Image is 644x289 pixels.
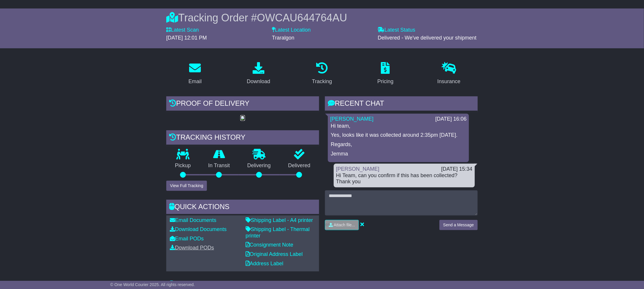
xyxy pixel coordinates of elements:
[257,12,347,24] span: OWCAU644764AU
[434,60,464,88] a: Insurance
[166,163,200,169] p: Pickup
[325,96,478,112] div: RECENT CHAT
[336,166,379,172] a: [PERSON_NAME]
[239,163,280,169] p: Delivering
[166,35,207,41] span: [DATE] 12:01 PM
[110,282,195,287] span: © One World Courier 2025. All rights reserved.
[246,261,283,266] a: Address Label
[272,35,294,41] span: Traralgon
[166,11,478,24] div: Tracking Order #
[280,163,319,169] p: Delivered
[378,35,477,41] span: Delivered - We've delivered your shipment
[437,78,460,85] div: Insurance
[243,60,274,88] a: Download
[166,200,319,216] div: Quick Actions
[170,217,216,223] a: Email Documents
[166,130,319,146] div: Tracking history
[272,27,311,33] label: Latest Location
[170,226,227,232] a: Download Documents
[185,60,205,88] a: Email
[200,163,239,169] p: In Transit
[247,78,270,85] div: Download
[378,27,415,33] label: Latest Status
[331,132,466,138] p: Yes, looks like it was collected around 2:35pm [DATE].
[435,116,467,122] div: [DATE] 16:06
[377,78,393,85] div: Pricing
[246,217,313,223] a: Shipping Label - A4 printer
[439,220,478,230] button: Send a Message
[246,251,303,257] a: Original Address Label
[170,236,204,242] a: Email PODs
[170,245,214,251] a: Download PODs
[331,123,466,129] p: Hi team,
[166,27,199,33] label: Latest Scan
[330,116,374,122] a: [PERSON_NAME]
[374,60,397,88] a: Pricing
[312,78,332,85] div: Tracking
[331,151,466,157] p: Jemma
[331,141,466,148] p: Regards,
[246,226,310,239] a: Shipping Label - Thermal printer
[166,181,207,191] button: View Full Tracking
[166,96,319,112] div: Proof of Delivery
[189,78,202,85] div: Email
[441,166,472,172] div: [DATE] 15:34
[336,172,472,185] div: Hi Team, can you confirm if this has been collected? Thank you
[246,242,293,248] a: Consignment Note
[308,60,336,88] a: Tracking
[240,116,245,121] img: GetPodImage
